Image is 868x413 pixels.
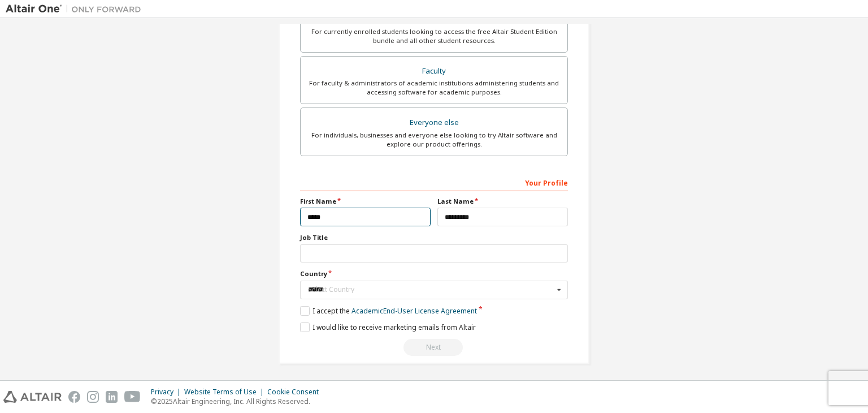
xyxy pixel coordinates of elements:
div: Faculty [307,63,561,79]
img: facebook.svg [68,391,80,403]
div: For faculty & administrators of academic institutions administering students and accessing softwa... [307,79,561,97]
div: Everyone else [307,115,561,131]
div: For individuals, businesses and everyone else looking to try Altair software and explore our prod... [307,131,561,149]
div: Select Country [308,286,554,293]
img: linkedin.svg [106,391,118,403]
img: Altair One [6,3,147,15]
img: youtube.svg [124,391,141,403]
img: instagram.svg [87,391,99,403]
label: I accept the [300,306,477,316]
p: © 2025 Altair Engineering, Inc. All Rights Reserved. [151,397,325,406]
div: Cookie Consent [267,388,325,397]
img: altair_logo.svg [3,391,62,403]
div: Privacy [151,388,184,397]
div: Website Terms of Use [184,388,267,397]
div: Your Profile [300,173,568,191]
a: Academic End-User License Agreement [351,306,477,316]
div: Read and acccept EULA to continue [300,339,568,356]
label: Last Name [437,197,568,206]
label: Country [300,269,568,278]
label: Job Title [300,233,568,242]
label: First Name [300,197,431,206]
div: For currently enrolled students looking to access the free Altair Student Edition bundle and all ... [307,27,561,45]
label: I would like to receive marketing emails from Altair [300,322,476,332]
